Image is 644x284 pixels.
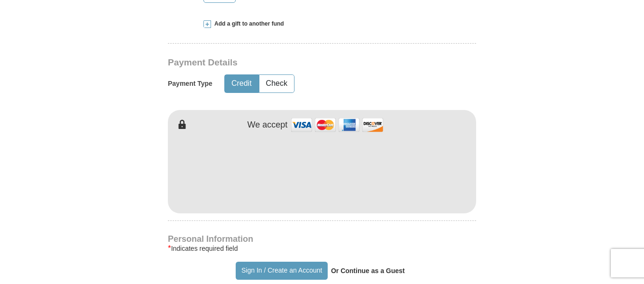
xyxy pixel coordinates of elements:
[331,267,405,275] strong: Or Continue as a Guest
[225,75,258,92] button: Credit
[290,115,385,135] img: credit cards accepted
[168,57,410,68] h3: Payment Details
[248,120,288,130] h4: We accept
[168,235,476,243] h4: Personal Information
[259,75,294,92] button: Check
[168,243,476,254] div: Indicates required field
[168,80,212,88] h5: Payment Type
[236,262,327,280] button: Sign In / Create an Account
[211,20,284,28] span: Add a gift to another fund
